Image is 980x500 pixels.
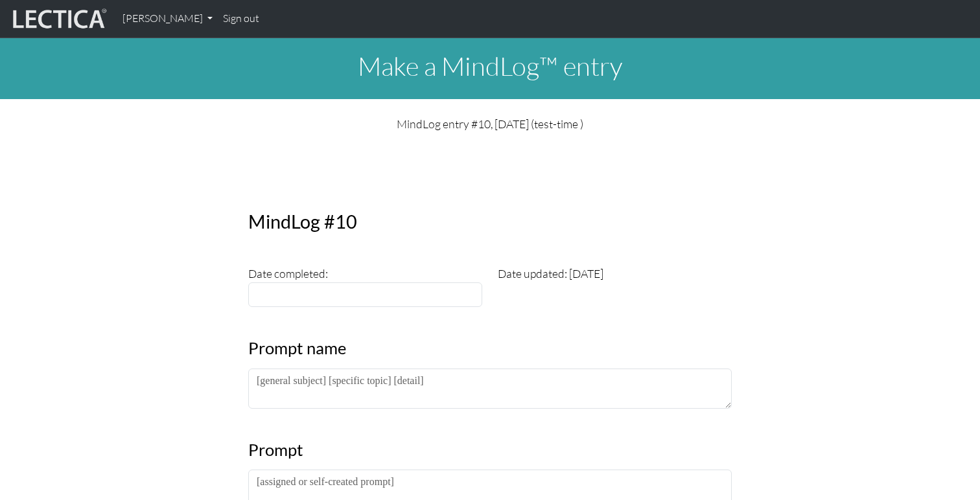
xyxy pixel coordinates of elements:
a: Sign out [218,5,264,32]
a: [PERSON_NAME] [117,5,218,32]
label: Date completed: [248,264,328,282]
h3: Prompt [248,440,732,460]
p: MindLog entry #10, [DATE] (test-time ) [248,115,732,133]
h3: Prompt name [248,338,732,358]
h2: MindLog #10 [240,210,740,233]
img: lecticalive [10,6,107,31]
div: Date updated: [DATE] [490,264,740,307]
